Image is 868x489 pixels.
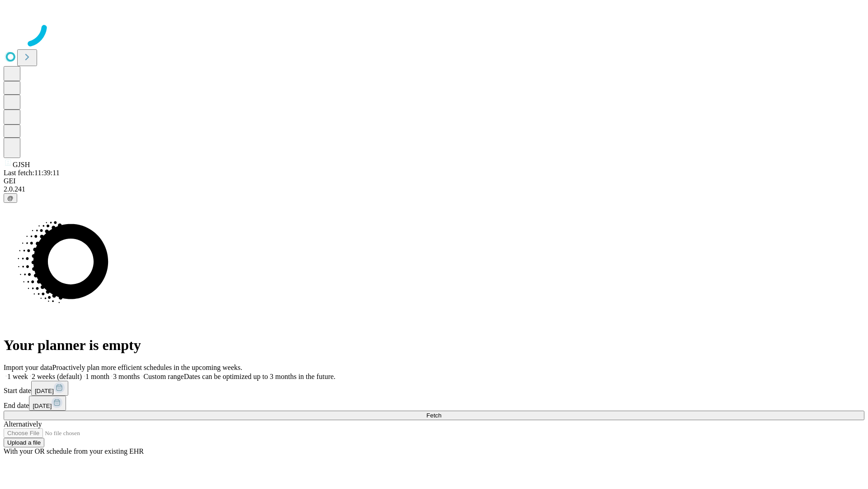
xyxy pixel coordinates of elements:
[4,396,864,411] div: End date
[33,403,52,409] span: [DATE]
[35,388,54,394] span: [DATE]
[143,373,184,380] span: Custom range
[426,412,441,419] span: Fetch
[4,193,17,203] button: @
[4,420,42,428] span: Alternatively
[184,373,335,380] span: Dates can be optimized up to 3 months in the future.
[31,381,68,396] button: [DATE]
[7,195,14,201] span: @
[4,364,52,371] span: Import your data
[4,185,864,193] div: 2.0.241
[85,373,109,380] span: 1 month
[4,447,144,455] span: With your OR schedule from your existing EHR
[13,161,30,168] span: GJSH
[7,373,28,380] span: 1 week
[4,438,44,447] button: Upload a file
[4,381,864,396] div: Start date
[4,177,864,185] div: GEI
[32,373,82,380] span: 2 weeks (default)
[52,364,242,371] span: Proactively plan more efficient schedules in the upcoming weeks.
[4,337,864,354] h1: Your planner is empty
[4,411,864,420] button: Fetch
[29,396,66,411] button: [DATE]
[113,373,140,380] span: 3 months
[4,169,60,177] span: Last fetch: 11:39:11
